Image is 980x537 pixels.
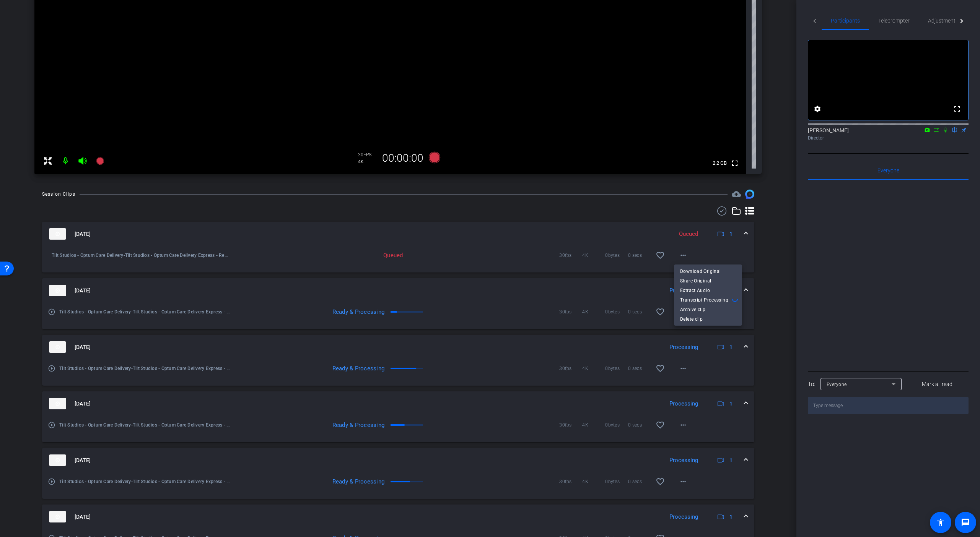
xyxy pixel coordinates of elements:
[680,286,736,295] span: Extract Audio
[680,314,736,323] span: Delete clip
[680,276,736,285] span: Share Original
[680,266,736,276] span: Download Original
[680,295,729,304] span: Transcript Processing
[680,305,736,314] span: Archive clip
